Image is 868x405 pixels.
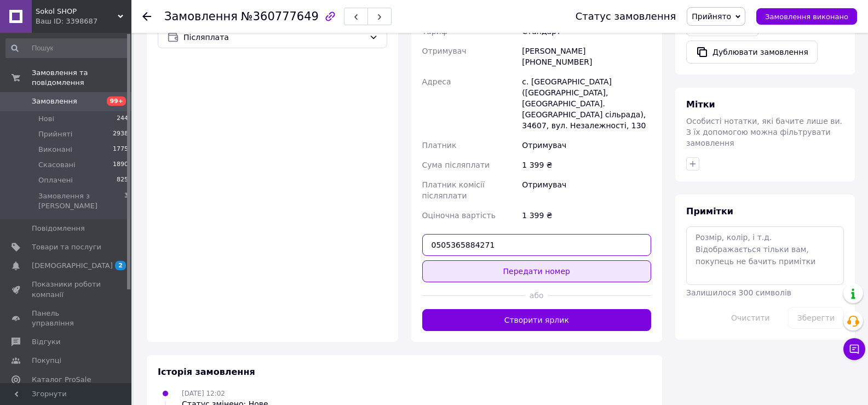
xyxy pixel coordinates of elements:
[164,10,238,23] span: Замовлення
[525,290,548,301] span: або
[843,338,865,360] button: Чат з покупцем
[32,279,101,299] span: Показники роботи компанії
[520,72,653,135] div: с. [GEOGRAPHIC_DATA] ([GEOGRAPHIC_DATA], [GEOGRAPHIC_DATA]. [GEOGRAPHIC_DATA] сільрада), 34607, в...
[520,175,653,206] div: Отримувач
[124,191,128,211] span: 3
[36,7,118,16] span: Sokol SHOP
[113,160,128,170] span: 1890
[756,8,857,25] button: Замовлення виконано
[32,356,61,366] span: Покупці
[520,135,653,155] div: Отримувач
[32,337,60,347] span: Відгуки
[32,96,77,106] span: Замовлення
[422,141,457,150] span: Платник
[686,288,791,297] span: Залишилося 300 символів
[241,10,319,23] span: №360777649
[142,11,151,22] div: Повернутися назад
[686,99,715,110] span: Мітки
[32,261,113,271] span: [DEMOGRAPHIC_DATA]
[520,155,653,175] div: 1 399 ₴
[686,206,733,216] span: Примітки
[765,13,848,21] span: Замовлення виконано
[32,68,131,88] span: Замовлення та повідомлення
[107,96,126,106] span: 99+
[32,224,85,233] span: Повідомлення
[38,145,72,155] span: Виконані
[32,309,101,328] span: Панель управління
[422,161,490,169] span: Сума післяплати
[692,12,731,21] span: Прийнято
[113,145,128,155] span: 1775
[686,117,842,147] span: Особисті нотатки, які бачите лише ви. З їх допомогою можна фільтрувати замовлення
[36,16,131,26] div: Ваш ID: 3398687
[422,211,496,220] span: Оціночна вартість
[422,260,652,282] button: Передати номер
[183,31,365,43] span: Післяплата
[422,234,652,256] input: Номер експрес-накладної
[182,390,225,397] span: [DATE] 12:02
[158,367,255,377] span: Історія замовлення
[5,38,129,58] input: Пошук
[117,175,128,185] span: 825
[38,191,124,211] span: Замовлення з [PERSON_NAME]
[32,375,91,385] span: Каталог ProSale
[422,180,485,200] span: Платник комісії післяплати
[38,160,76,170] span: Скасовані
[38,114,54,124] span: Нові
[422,77,451,86] span: Адреса
[422,47,467,55] span: Отримувач
[115,261,126,270] span: 2
[422,309,652,331] button: Створити ярлик
[520,41,653,72] div: [PERSON_NAME] [PHONE_NUMBER]
[422,27,448,36] span: Тариф
[38,129,72,139] span: Прийняті
[686,41,818,64] button: Дублювати замовлення
[576,11,676,22] div: Статус замовлення
[38,175,73,185] span: Оплачені
[113,129,128,139] span: 2938
[32,242,101,252] span: Товари та послуги
[520,206,653,225] div: 1 399 ₴
[117,114,128,124] span: 244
